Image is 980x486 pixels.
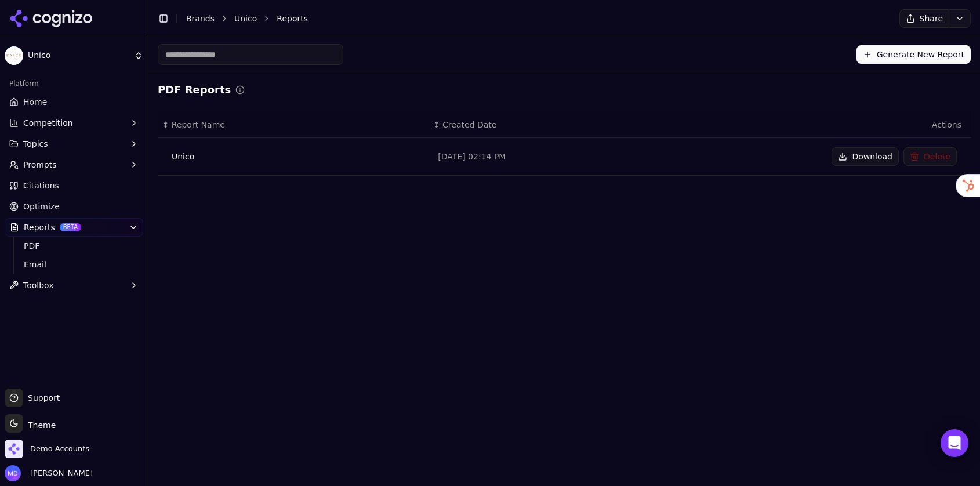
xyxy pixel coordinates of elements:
a: PDF [19,238,129,254]
span: Home [23,96,47,108]
span: Topics [23,138,48,150]
span: Unico [28,50,129,61]
div: Data table [158,112,971,176]
div: Open Intercom Messenger [941,429,968,457]
a: Home [5,93,143,111]
div: ↕Created Date [433,119,695,130]
a: Brands [186,14,215,23]
span: Demo Accounts [30,444,89,454]
span: Citations [23,180,59,191]
span: PDF [24,240,125,252]
button: Competition [5,114,143,132]
button: Delete [903,147,957,166]
span: Toolbox [23,280,54,291]
span: Reports [24,222,55,233]
span: Reports [277,13,308,24]
span: Email [24,259,125,270]
a: Unico [234,13,257,24]
span: Created Date [442,119,496,130]
button: Prompts [5,155,143,174]
div: [DATE] 02:14 PM [438,151,690,162]
th: Actions [700,112,971,138]
button: Download [832,147,899,166]
th: Report Name [158,112,429,138]
nav: breadcrumb [186,13,876,24]
span: Report Name [172,119,225,130]
span: Optimize [23,201,60,212]
a: Optimize [5,197,143,216]
div: ↕Report Name [162,119,424,130]
div: Platform [5,74,143,93]
button: Open organization switcher [5,440,89,458]
span: Competition [23,117,73,129]
button: Topics [5,135,143,153]
button: Share [899,9,949,28]
img: Unico [5,46,23,65]
span: Theme [23,420,56,430]
a: Citations [5,176,143,195]
h2: PDF Reports [158,82,231,98]
span: BETA [60,223,81,231]
button: Open user button [5,465,93,481]
span: Actions [705,119,961,130]
div: Unico [172,151,419,162]
span: [PERSON_NAME] [26,468,93,478]
span: Support [23,392,60,404]
img: Demo Accounts [5,440,23,458]
img: Melissa Dowd [5,465,21,481]
button: Generate New Report [856,45,971,64]
button: Toolbox [5,276,143,295]
a: Email [19,256,129,273]
th: Created Date [429,112,699,138]
button: ReportsBETA [5,218,143,237]
span: Prompts [23,159,57,171]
